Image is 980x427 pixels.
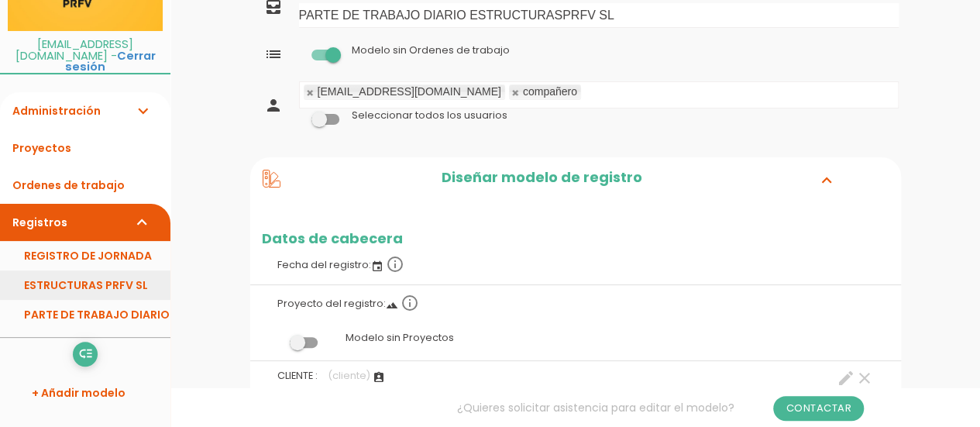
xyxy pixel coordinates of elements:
[386,255,404,274] i: info_outline
[855,369,874,387] a: clear
[523,87,577,97] div: compañero
[262,246,889,281] label: Fecha del registro:
[133,204,152,241] i: expand_more
[264,45,283,64] i: list
[262,285,889,319] label: Proyecto del registro:
[328,369,370,382] span: (cliente)
[277,369,318,382] span: CLIENTE :
[386,299,398,312] i: landscape
[401,294,419,312] i: info_outline
[280,170,802,190] h2: Diseñar modelo de registro
[318,87,501,97] div: [EMAIL_ADDRESS][DOMAIN_NAME]
[814,170,839,190] i: expand_more
[77,342,92,367] i: low_priority
[837,369,855,387] a: create
[352,108,507,122] label: Seleccionar todos los usuarios
[262,323,889,353] label: Modelo sin Proyectos
[371,260,383,273] i: event
[773,396,864,421] a: Contactar
[373,371,385,384] i: assignment_ind
[250,231,901,246] h2: Datos de cabecera
[8,374,163,412] a: + Añadir modelo
[352,43,510,57] label: Modelo sin Ordenes de trabajo
[65,48,156,75] a: Cerrar sesión
[264,96,283,115] i: person
[133,92,152,129] i: expand_more
[73,342,98,367] a: low_priority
